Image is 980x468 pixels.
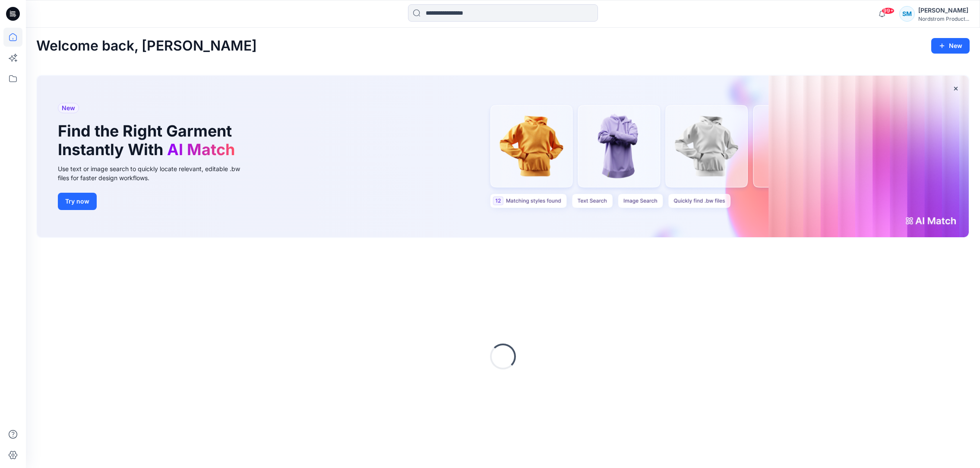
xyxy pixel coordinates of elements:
span: AI Match [167,140,235,159]
div: Nordstrom Product... [918,16,969,22]
span: 99+ [882,7,895,14]
div: SM [899,6,915,22]
h1: Find the Right Garment Instantly With [58,122,239,159]
div: Use text or image search to quickly locate relevant, editable .bw files for faster design workflows. [58,164,252,182]
span: New [62,103,75,113]
button: Try now [58,193,97,210]
h2: Welcome back, [PERSON_NAME] [36,38,257,54]
div: [PERSON_NAME] [918,5,969,16]
button: New [931,38,970,54]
